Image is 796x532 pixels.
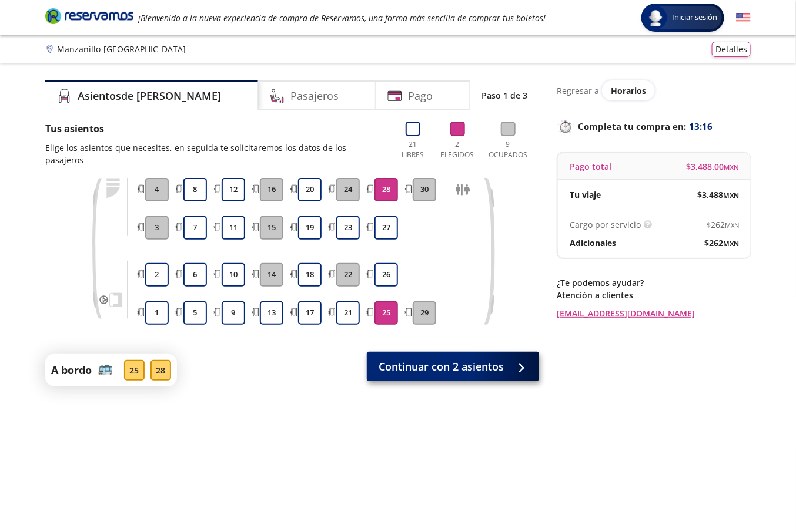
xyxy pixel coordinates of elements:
[438,139,477,160] p: 2 Elegidos
[374,301,398,325] button: 25
[183,216,207,240] button: 7
[557,85,599,97] p: Regresar a
[557,80,751,100] div: Regresar a ver horarios
[723,239,739,248] small: MXN
[145,301,169,325] button: 1
[183,178,207,201] button: 8
[724,163,739,171] small: MXN
[51,362,92,378] p: A bordo
[712,42,751,57] button: Detalles
[260,178,283,201] button: 16
[222,178,245,201] button: 12
[290,88,339,104] h4: Pasajeros
[298,263,322,287] button: 18
[611,85,646,96] span: Horarios
[736,11,751,25] button: English
[45,7,133,25] i: Brand Logo
[374,216,398,240] button: 27
[78,88,221,104] h4: Asientos de [PERSON_NAME]
[486,139,530,160] p: 9 Ocupados
[557,118,751,134] p: Completa tu compra en :
[45,122,385,136] p: Tus asientos
[124,360,145,381] div: 25
[260,263,283,287] button: 14
[183,263,207,287] button: 6
[570,218,641,231] p: Cargo por servicio
[45,7,133,28] a: Brand Logo
[298,178,322,201] button: 20
[570,237,616,249] p: Adicionales
[704,237,739,249] span: $ 262
[697,188,739,201] span: $ 3,488
[367,352,539,381] button: Continuar con 2 asientos
[145,263,169,287] button: 2
[145,178,169,201] button: 4
[706,218,739,231] span: $ 262
[57,43,186,55] p: Manzanillo - [GEOGRAPHIC_DATA]
[145,216,169,240] button: 3
[379,359,504,375] span: Continuar con 2 asientos
[336,216,360,240] button: 23
[222,216,245,240] button: 11
[138,12,546,23] em: ¡Bienvenido a la nueva experiencia de compra de Reservamos, una forma más sencilla de comprar tus...
[298,216,322,240] button: 19
[481,89,527,102] p: Paso 1 de 3
[413,178,436,201] button: 30
[336,263,360,287] button: 22
[667,12,722,23] span: Iniciar sesión
[413,301,436,325] button: 29
[397,139,429,160] p: 21 Libres
[260,216,283,240] button: 15
[222,263,245,287] button: 10
[260,301,283,325] button: 13
[557,289,751,301] p: Atención a clientes
[570,160,611,173] p: Pago total
[570,188,601,201] p: Tu viaje
[222,301,245,325] button: 9
[725,221,739,230] small: MXN
[336,178,360,201] button: 24
[336,301,360,325] button: 21
[557,277,751,289] p: ¿Te podemos ayudar?
[150,360,171,381] div: 28
[374,178,398,201] button: 28
[45,142,385,166] p: Elige los asientos que necesites, en seguida te solicitaremos los datos de los pasajeros
[374,263,398,287] button: 26
[686,160,739,173] span: $ 3,488.00
[183,301,207,325] button: 5
[723,191,739,200] small: MXN
[408,88,433,104] h4: Pago
[689,120,713,133] span: 13:16
[298,301,322,325] button: 17
[557,307,751,319] a: [EMAIL_ADDRESS][DOMAIN_NAME]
